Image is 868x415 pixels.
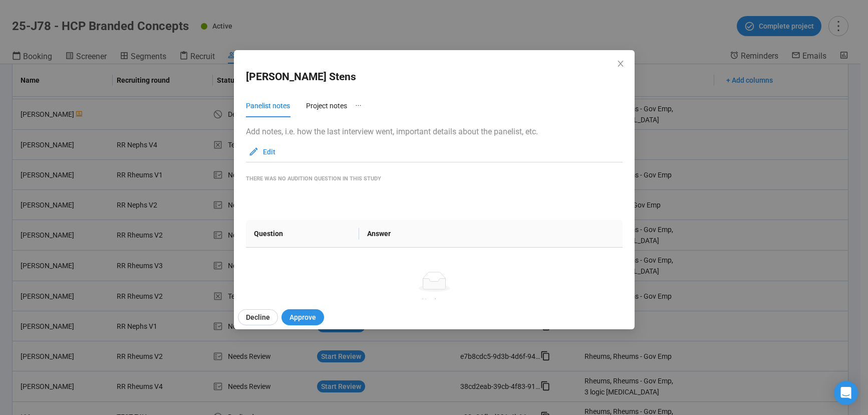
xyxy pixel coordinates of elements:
[355,102,362,109] span: ellipsis
[246,69,356,85] h2: [PERSON_NAME] Stens
[246,144,278,160] button: Edit
[617,60,625,68] span: close
[246,125,623,138] p: Add notes, i.e. how the last interview went, important details about the panelist, etc.
[238,309,278,325] button: Decline
[306,100,347,111] div: Project notes
[834,381,858,405] div: Open Intercom Messenger
[246,174,623,183] div: There was no audition question in this study
[290,312,316,323] span: Approve
[263,146,275,157] span: Edit
[246,220,359,248] th: Question
[615,59,626,70] button: Close
[281,309,324,325] button: Approve
[246,312,270,323] span: Decline
[246,100,290,111] div: Panelist notes
[258,296,611,307] div: No data
[359,220,622,248] th: Answer
[347,90,370,121] button: ellipsis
